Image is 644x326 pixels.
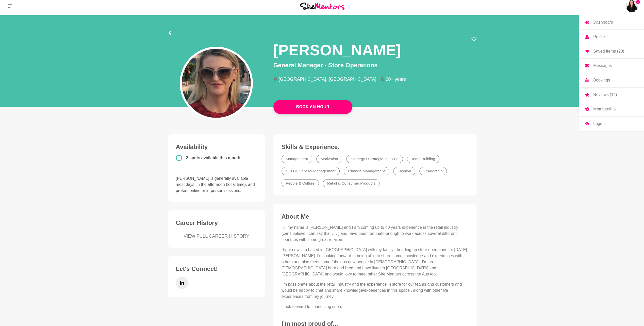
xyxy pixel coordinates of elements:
[593,64,612,68] p: Messages
[282,224,468,243] p: Hi, my name is [PERSON_NAME] and I am coming up to 40 years experience in the retail industry (ca...
[579,73,644,87] a: Bookings
[579,15,644,29] a: Dashboard
[176,175,257,194] p: [PERSON_NAME] is generally available most days, in the afternoon (local time), and prefers online...
[579,30,644,44] a: Profile
[282,213,468,220] h3: About Me
[273,41,401,60] h1: [PERSON_NAME]
[593,107,616,111] p: Membership
[380,77,410,81] li: 20+ years
[176,277,188,289] a: LinkedIn
[176,265,257,273] h3: Let's Connect!
[273,100,352,114] a: Book An Hour
[593,20,613,24] p: Dashboard
[593,49,624,53] p: Saved Items (20)
[579,44,644,58] a: Saved Items (20)
[186,156,242,160] span: 2 spots available this month.
[579,88,644,102] a: Reviews (14)
[282,304,468,310] p: I look forward to connecting soon.
[176,143,257,151] h3: Availability
[282,247,468,277] p: Right now, I’m based in [GEOGRAPHIC_DATA] with my family , heading up store operations for [DATE]...
[579,59,644,73] a: Messages
[593,78,610,82] p: Bookings
[593,35,605,39] p: Profile
[176,219,257,227] h3: Career History
[593,93,617,97] p: Reviews (14)
[273,61,476,70] p: General Manager - Store Operations
[282,281,468,300] p: I’m passionate about the retail industry and the experience in store for our teams and customers ...
[176,233,257,240] a: VIEW FULL CAREER HISTORY
[282,143,468,151] h3: Skills & Experience.
[300,3,344,9] img: She Mentors Logo
[593,122,606,126] p: Logout
[273,77,381,81] li: [GEOGRAPHIC_DATA], [GEOGRAPHIC_DATA]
